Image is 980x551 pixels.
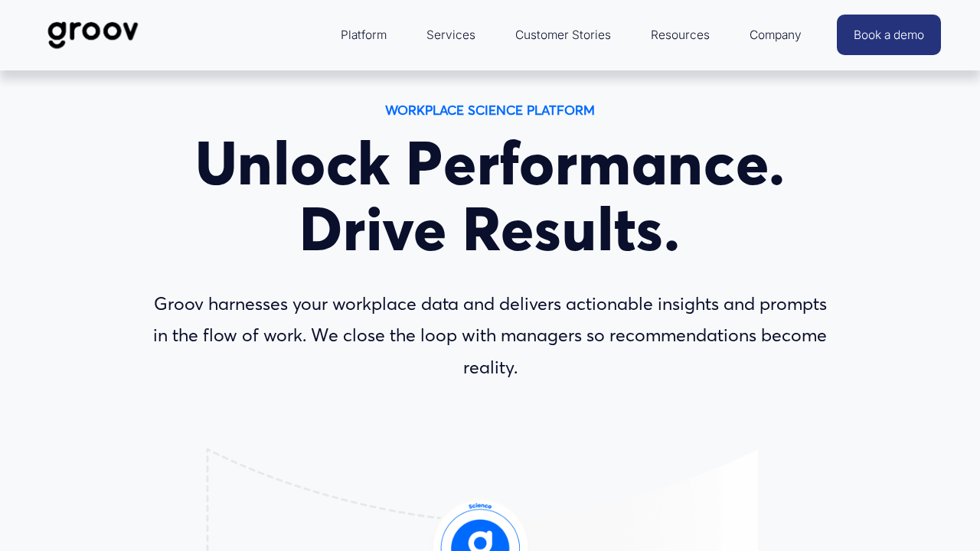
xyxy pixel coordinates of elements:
a: folder dropdown [333,17,394,54]
span: Platform [341,24,387,46]
span: Company [750,24,802,46]
p: Groov harnesses your workplace data and delivers actionable insights and prompts in the flow of w... [153,288,827,383]
a: Book a demo [837,15,941,55]
img: Groov | Workplace Science Platform | Unlock Performance | Drive Results [39,10,147,60]
a: Customer Stories [508,17,619,54]
a: Services [419,17,483,54]
a: folder dropdown [643,17,717,54]
h1: Unlock Performance. Drive Results. [153,130,827,261]
a: folder dropdown [742,17,809,54]
span: Resources [651,24,710,46]
strong: WORKPLACE SCIENCE PLATFORM [385,102,595,118]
